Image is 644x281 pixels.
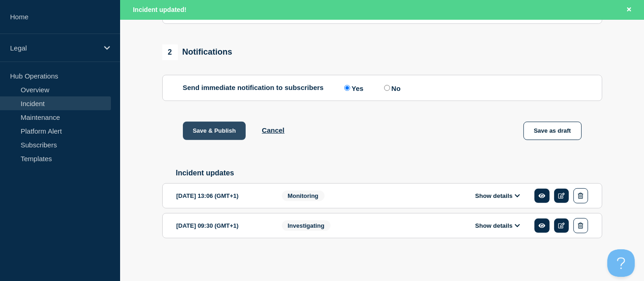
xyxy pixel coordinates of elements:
[176,169,602,177] h2: Incident updates
[162,45,232,60] div: Notifications
[382,84,401,92] label: No
[10,44,98,52] p: Legal
[176,188,268,203] div: [DATE] 13:06 (GMT+1)
[176,218,268,233] div: [DATE] 09:30 (GMT+1)
[133,6,187,13] span: Incident updated!
[262,126,284,134] button: Cancel
[607,249,635,277] iframe: Help Scout Beacon - Open
[282,191,325,201] span: Monitoring
[183,84,582,92] div: Send immediate notification to subscribers
[623,5,635,15] button: Close banner
[183,122,246,140] button: Save & Publish
[342,84,363,92] label: Yes
[473,222,523,230] button: Show details
[473,192,523,200] button: Show details
[523,122,582,140] button: Save as draft
[162,45,178,60] span: 2
[282,220,330,231] span: Investigating
[344,85,350,91] input: Yes
[384,85,390,91] input: No
[183,84,324,92] p: Send immediate notification to subscribers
